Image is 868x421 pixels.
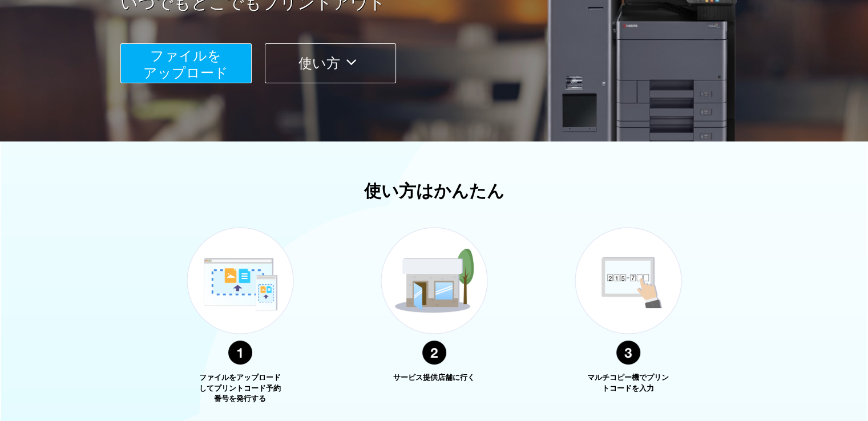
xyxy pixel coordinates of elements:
[391,373,477,383] p: サービス提供店舗に行く
[265,43,396,83] button: 使い方
[120,43,252,83] button: ファイルを​​アップロード
[143,48,228,80] span: ファイルを ​​アップロード
[586,373,671,394] p: マルチコピー機でプリントコードを入力
[197,373,283,404] p: ファイルをアップロードしてプリントコード予約番号を発行する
